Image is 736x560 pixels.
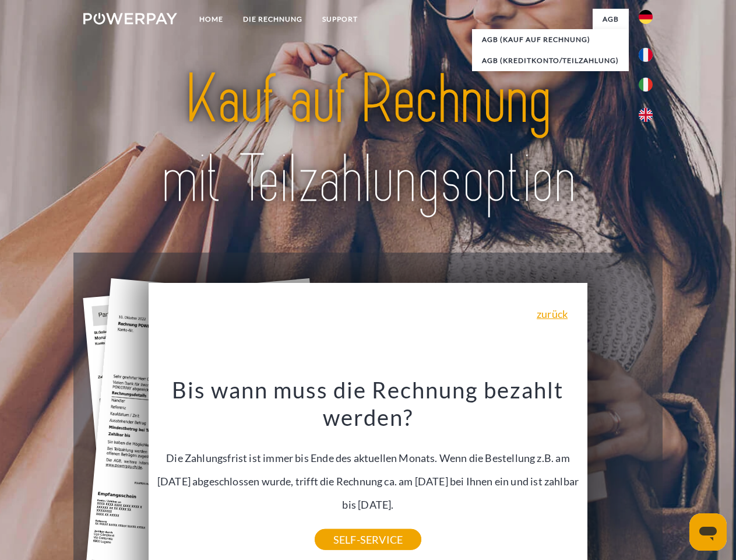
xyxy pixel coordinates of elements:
[189,9,233,30] a: Home
[472,29,629,50] a: AGB (Kauf auf Rechnung)
[233,9,312,30] a: DIE RECHNUNG
[639,108,653,122] img: en
[689,513,727,551] iframe: Button to launch messaging window
[156,376,581,540] div: Die Zahlungsfrist ist immer bis Ende des aktuellen Monats. Wenn die Bestellung z.B. am [DATE] abg...
[315,529,421,550] a: SELF-SERVICE
[639,10,653,24] img: de
[639,78,653,92] img: it
[312,9,368,30] a: SUPPORT
[537,309,568,319] a: zurück
[83,13,177,24] img: logo-powerpay-white.svg
[639,48,653,62] img: fr
[472,50,629,71] a: AGB (Kreditkonto/Teilzahlung)
[593,9,629,30] a: agb
[111,56,625,223] img: title-powerpay_de.svg
[156,376,581,432] h3: Bis wann muss die Rechnung bezahlt werden?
